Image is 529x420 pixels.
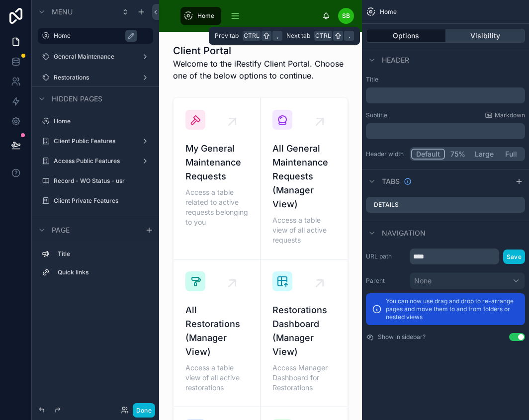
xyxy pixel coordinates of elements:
[243,31,261,41] span: Ctrl
[366,87,525,103] div: scrollable content
[286,32,310,40] span: Next tab
[366,76,525,84] label: Title
[133,403,155,418] button: Done
[54,177,151,185] label: Record - WO Status - usr
[54,74,137,82] label: Restorations
[382,176,400,186] span: Tabs
[32,242,159,290] div: scrollable content
[470,149,498,160] button: Large
[52,225,70,235] span: Page
[382,228,426,238] span: Navigation
[345,32,353,40] span: .
[382,55,409,65] span: Header
[445,149,470,160] button: 75%
[503,250,525,264] button: Save
[366,111,387,119] label: Subtitle
[54,157,137,165] label: Access Public Features
[495,111,525,119] span: Markdown
[197,12,214,20] span: Home
[54,53,137,61] label: General Maintenance
[58,268,149,276] label: Quick links
[446,29,526,43] button: Visibility
[215,32,239,40] span: Prev tab
[410,272,525,289] button: None
[366,252,406,260] label: URL path
[176,5,322,27] div: scrollable content
[380,8,397,16] span: Home
[273,32,281,40] span: ,
[180,7,221,25] a: Home
[366,29,446,43] button: Options
[52,94,102,104] span: Hidden pages
[414,276,432,286] span: None
[58,250,149,258] label: Title
[52,7,73,17] span: Menu
[485,111,525,119] a: Markdown
[167,16,168,16] img: App logo
[342,12,350,20] span: SB
[54,137,137,145] label: Client Public Features
[314,31,332,41] span: Ctrl
[54,32,147,40] label: Home
[366,277,406,285] label: Parent
[386,297,519,321] p: You can now use drag and drop to re-arrange pages and move them to and from folders or nested views
[366,150,406,158] label: Header width
[374,201,399,209] label: Details
[366,123,525,139] div: scrollable content
[498,149,524,160] button: Full
[411,149,445,160] button: Default
[378,333,426,341] label: Show in sidebar?
[54,197,151,205] label: Client Private Features
[54,117,151,125] label: Home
